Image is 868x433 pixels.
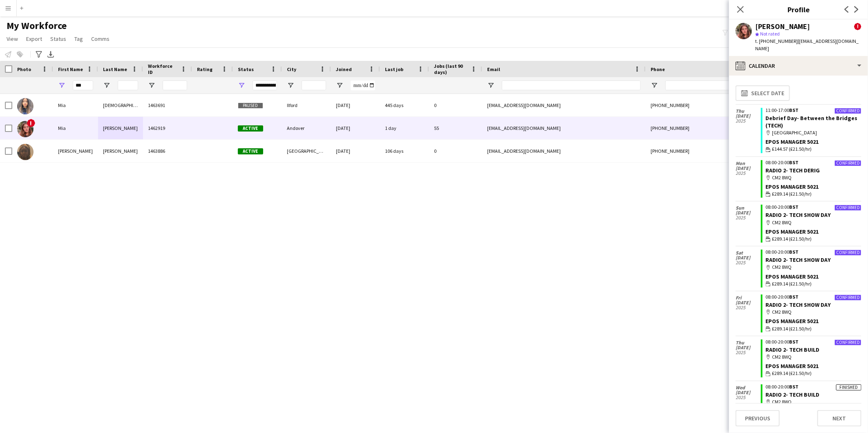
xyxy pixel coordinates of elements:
[772,145,812,153] span: £144.57 (£21.50/hr)
[790,107,799,113] span: BST
[766,384,861,389] div: 08:00-20:00
[482,117,646,139] div: [EMAIL_ADDRESS][DOMAIN_NAME]
[790,204,799,210] span: BST
[766,256,831,263] a: RADIO 2- TECH SHOW DAY
[50,35,66,42] span: Status
[736,350,761,355] span: 2025
[238,66,254,72] span: Status
[766,129,861,136] div: [GEOGRAPHIC_DATA]
[646,94,750,116] div: [PHONE_NUMBER]
[766,353,861,361] div: CM2 8WQ
[53,140,98,162] div: [PERSON_NAME]
[854,23,861,30] span: !
[26,35,42,42] span: Export
[736,109,761,114] span: Thu
[336,66,352,72] span: Joined
[98,117,143,139] div: [PERSON_NAME]
[834,295,861,301] div: Confirmed
[287,66,296,72] span: City
[736,85,790,101] button: Select date
[766,167,820,174] a: RADIO 2- TECH DERIG
[766,228,861,235] div: EPOS Manager 5021
[53,94,98,116] div: Mia
[651,82,658,89] button: Open Filter Menu
[790,294,799,300] span: BST
[834,108,861,114] div: Confirmed
[736,295,761,300] span: Fri
[736,171,761,176] span: 2025
[74,35,83,42] span: Tag
[98,140,143,162] div: [PERSON_NAME]
[434,63,468,75] span: Jobs (last 90 days)
[17,98,34,114] img: Mia Islam-Moore
[148,63,177,75] span: Workforce ID
[766,346,820,353] a: RADIO 2- TECH BUILD
[736,410,780,426] button: Previous
[380,94,429,116] div: 445 days
[736,166,761,171] span: [DATE]
[766,138,861,145] div: EPOS Manager 5021
[7,20,67,32] span: My Workforce
[482,140,646,162] div: [EMAIL_ADDRESS][DOMAIN_NAME]
[766,183,861,190] div: EPOS Manager 5021
[766,174,861,181] div: CM2 8WQ
[766,391,820,398] a: RADIO 2- TECH BUILD
[53,117,98,139] div: Mia
[736,210,761,215] span: [DATE]
[836,384,861,391] div: Finished
[429,140,482,162] div: 0
[772,280,812,288] span: £289.14 (£21.50/hr)
[790,249,799,255] span: BST
[502,80,641,90] input: Email Filter Input
[17,66,31,72] span: Photo
[772,235,812,243] span: £289.14 (£21.50/hr)
[772,370,812,377] span: £289.14 (£21.50/hr)
[88,33,113,44] a: Comms
[755,23,810,30] div: [PERSON_NAME]
[98,94,143,116] div: [DEMOGRAPHIC_DATA][PERSON_NAME]
[736,340,761,345] span: Thu
[766,219,861,226] div: CM2 8WQ
[736,255,761,260] span: [DATE]
[736,114,761,118] span: [DATE]
[817,410,861,426] button: Next
[143,94,192,116] div: 1463691
[736,300,761,305] span: [DATE]
[766,301,831,308] a: RADIO 2- TECH SHOW DAY
[429,94,482,116] div: 0
[238,103,263,109] span: Paused
[118,80,138,90] input: Last Name Filter Input
[766,250,861,254] div: 08:00-20:00
[282,94,331,116] div: Ilford
[834,339,861,346] div: Confirmed
[736,385,761,390] span: Wed
[760,31,780,37] span: Not rated
[729,4,868,15] h3: Profile
[772,190,812,198] span: £289.14 (£21.50/hr)
[646,117,750,139] div: [PHONE_NUMBER]
[336,82,343,89] button: Open Filter Menu
[736,390,761,395] span: [DATE]
[7,35,18,42] span: View
[766,205,861,210] div: 08:00-20:00
[651,66,665,72] span: Phone
[331,94,380,116] div: [DATE]
[34,49,44,59] app-action-btn: Advanced filters
[163,80,187,90] input: Workforce ID Filter Input
[729,56,868,76] div: Calendar
[385,66,403,72] span: Last job
[736,215,761,220] span: 2025
[429,117,482,139] div: 55
[47,33,69,44] a: Status
[143,117,192,139] div: 1462919
[766,273,861,280] div: EPOS Manager 5021
[17,144,34,160] img: Miah Bucknor
[103,66,127,72] span: Last Name
[646,140,750,162] div: [PHONE_NUMBER]
[148,82,155,89] button: Open Filter Menu
[351,80,375,90] input: Joined Filter Input
[282,140,331,162] div: [GEOGRAPHIC_DATA]
[238,125,263,132] span: Active
[91,35,110,42] span: Comms
[766,362,861,370] div: EPOS Manager 5021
